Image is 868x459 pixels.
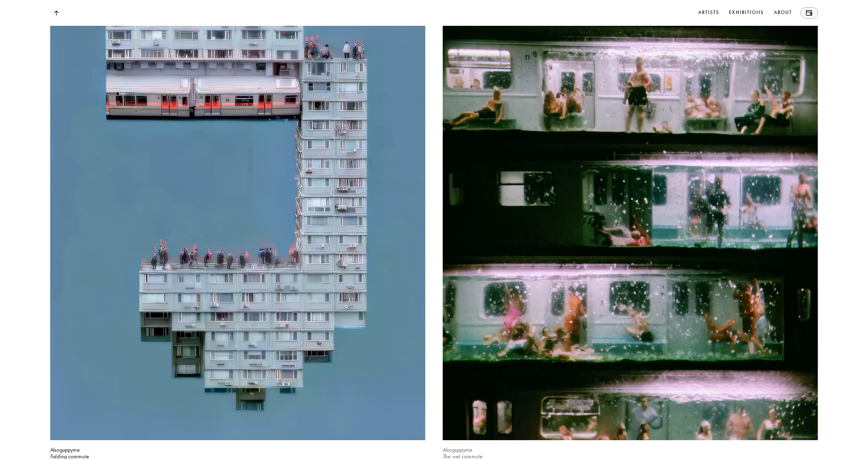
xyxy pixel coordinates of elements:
a: Artists [697,7,721,18]
b: Alsoguppyme [50,446,80,453]
img: Wallet icon [806,10,812,16]
a: About [772,7,794,18]
img: Top [54,10,59,16]
b: Alsoguppyme [443,446,472,453]
a: Exhibitions [728,7,765,18]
